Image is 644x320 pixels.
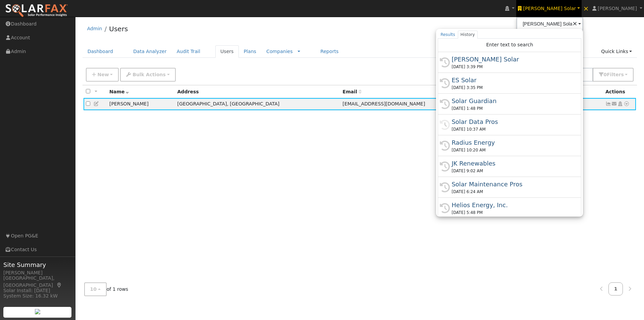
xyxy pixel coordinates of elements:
[107,98,175,110] td: [PERSON_NAME]
[451,180,574,189] div: Solar Maintenance Pros
[451,138,574,147] div: Radius Energy
[451,189,574,195] div: [DATE] 6:24 AM
[593,68,634,82] button: 0Filters
[175,98,340,110] td: [GEOGRAPHIC_DATA], [GEOGRAPHIC_DATA]
[621,72,624,77] span: s
[440,78,450,88] i: History
[605,88,634,95] div: Actions
[572,20,577,27] span: ×
[315,45,343,58] a: Reports
[451,96,574,105] div: Solar Guardian
[451,85,574,91] div: [DATE] 3:35 PM
[611,100,618,107] a: ktjking@msn.com
[440,120,450,130] i: History
[440,57,450,67] i: History
[172,45,205,58] a: Audit Trail
[440,162,450,172] i: History
[109,25,128,33] a: Users
[617,101,623,106] a: Login As
[109,89,129,94] span: Name
[451,117,574,126] div: Solar Data Pros
[87,26,102,31] a: Admin
[440,182,450,192] i: History
[458,31,478,39] a: History
[266,49,293,54] a: Companies
[440,203,450,213] i: History
[598,6,637,11] span: [PERSON_NAME]
[440,99,450,109] i: History
[451,64,574,70] div: [DATE] 3:39 PM
[451,200,574,210] div: Helios Energy, Inc.
[84,282,128,296] span: of 1 rows
[3,260,72,269] span: Site Summary
[451,210,574,216] div: [DATE] 5:48 PM
[35,309,40,314] img: retrieve
[451,168,574,174] div: [DATE] 9:02 AM
[451,159,574,168] div: JK Renewables
[451,105,574,111] div: [DATE] 1:48 PM
[3,292,72,300] div: System Size: 16.32 kW
[486,42,533,47] span: Enter text to search
[128,45,172,58] a: Data Analyzer
[451,126,574,132] div: [DATE] 10:37 AM
[605,101,611,106] a: Show Graph
[86,68,119,82] button: New
[342,89,361,94] span: Email
[607,72,624,77] span: Filter
[84,282,107,296] button: 10
[438,31,458,39] a: Results
[451,55,574,64] div: [PERSON_NAME] Solar
[342,101,425,106] span: [EMAIL_ADDRESS][DOMAIN_NAME]
[5,4,68,18] img: SolarFax
[97,72,109,77] span: New
[3,269,72,276] div: [PERSON_NAME]
[132,72,166,77] span: Bulk Actions
[608,282,623,295] a: 1
[56,282,62,288] a: Map
[596,45,637,58] a: Quick Links
[451,147,574,153] div: [DATE] 10:20 AM
[624,100,630,107] a: Other actions
[120,68,175,82] button: Bulk Actions
[523,6,576,11] span: [PERSON_NAME] Solar
[94,101,100,106] a: Edit User
[440,141,450,151] i: History
[239,45,261,58] a: Plans
[215,45,239,58] a: Users
[3,287,72,294] div: Solar Install: [DATE]
[177,88,338,95] div: Address
[451,76,574,85] div: ES Solar
[3,275,72,289] div: [GEOGRAPHIC_DATA], [GEOGRAPHIC_DATA]
[583,4,589,12] span: ×
[90,286,97,292] span: 10
[83,45,118,58] a: Dashboard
